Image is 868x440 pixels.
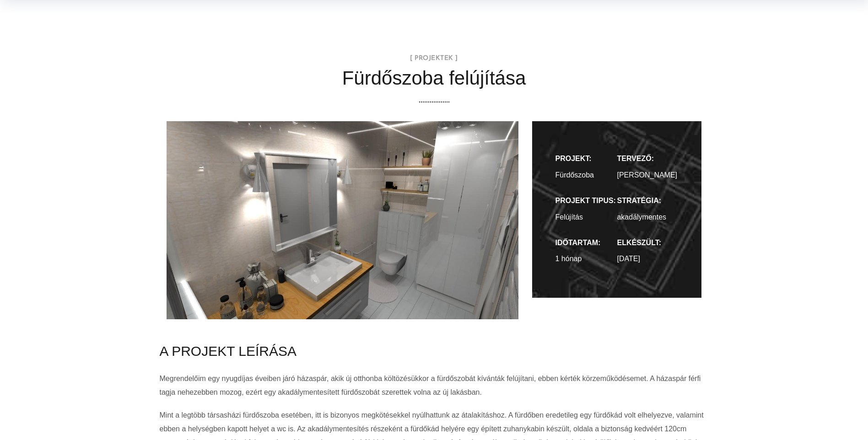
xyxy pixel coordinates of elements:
[617,155,679,162] h6: tervező:
[555,253,617,264] div: 1 hónap
[617,253,679,264] div: [DATE]
[555,155,617,162] h6: Projekt:
[617,197,679,204] h6: Stratégia:
[555,214,617,221] div: Felújítás
[160,372,709,399] p: Megrendelőim egy nyugdíjas éveiben járó házaspár, akik új otthonba költözésükkor a fürdőszobát kí...
[160,344,709,358] h4: A PROJEKT LEÍRÁSA
[617,172,679,179] div: [PERSON_NAME]
[167,121,519,319] img: VelvetStudio KépGaléria Márti fürdő nézet képgaléria,lakberendezés
[410,53,458,64] span: [ Projektek ]
[555,172,617,179] div: Fürdőszoba
[617,214,679,221] div: akadálymentes
[555,197,617,204] h6: projekt tipus:
[617,239,679,247] h6: elkészült:
[160,67,709,89] h2: Fürdőszoba felújítása
[555,239,617,247] h6: időtartam:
